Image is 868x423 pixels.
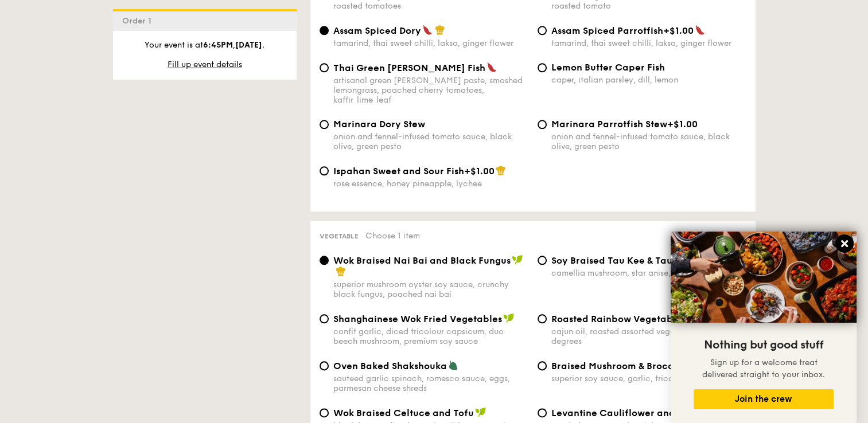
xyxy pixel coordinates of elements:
[835,234,854,253] button: Close
[320,408,329,417] input: Wok Braised Celtuce and Tofublack fungus, diced carrot, goji berry, superior ginger sauce
[512,254,523,265] img: icon-vegan.f8ff3823.svg
[320,26,329,35] input: Assam Spiced Dorytamarind, thai sweet chilli, laksa, ginger flower
[435,25,445,35] img: icon-chef-hat.a58ddaea.svg
[496,165,506,175] img: icon-chef-hat.a58ddaea.svg
[333,132,528,151] div: onion and fennel-infused tomato sauce, black olive, green pesto
[551,38,746,48] div: tamarind, thai sweet chilli, laksa, ginger flower
[551,361,685,371] span: Braised Mushroom & Broccoli
[320,361,329,370] input: Oven Baked Shakshoukasauteed garlic spinach, romesco sauce, eggs, parmesan cheese shreds
[333,62,485,73] span: Thai Green [PERSON_NAME] Fish
[333,76,528,105] div: artisanal green [PERSON_NAME] paste, smashed lemongrass, poached cherry tomatoes, kaffir lime leaf
[333,38,528,48] div: tamarind, thai sweet chilli, laksa, ginger flower
[538,361,547,370] input: Braised Mushroom & Broccolisuperior soy sauce, garlic, tricolour capsicum
[551,374,746,383] div: superior soy sauce, garlic, tricolour capsicum
[538,314,547,323] input: Roasted Rainbow Vegetablescajun oil, roasted assorted vegetables at 250 degrees
[320,63,329,72] input: Thai Green [PERSON_NAME] Fishartisanal green [PERSON_NAME] paste, smashed lemongrass, poached che...
[475,407,486,417] img: icon-vegan.f8ff3823.svg
[320,314,329,323] input: Shanghainese Wok Fried Vegetablesconfit garlic, diced tricolour capsicum, duo beech mushroom, pre...
[551,62,665,73] span: Lemon Butter Caper Fish
[704,338,823,352] span: Nothing but good stuff
[538,256,547,265] input: ⁠Soy Braised Tau Kee & Tau Pokcamellia mushroom, star anise, [PERSON_NAME]
[551,132,746,151] div: onion and fennel-infused tomato sauce, black olive, green pesto
[168,60,242,69] span: Fill up event details
[235,40,262,50] strong: [DATE]
[538,408,547,417] input: Levantine Cauliflower and Hummusroasted sesame paste, pink peppercorn, fennel seed
[538,26,547,35] input: Assam Spiced Parrotfish+$1.00tamarind, thai sweet chilli, laksa, ginger flower
[551,268,746,278] div: camellia mushroom, star anise, [PERSON_NAME]
[333,374,528,393] div: sauteed garlic spinach, romesco sauce, eggs, parmesan cheese shreds
[464,166,495,177] span: +$1.00
[336,266,346,276] img: icon-chef-hat.a58ddaea.svg
[551,75,746,85] div: caper, italian parsley, dill, lemon
[122,40,287,51] p: Your event is at , .
[551,119,667,130] span: Marinara Parrotfish Stew
[333,327,528,346] div: confit garlic, diced tricolour capsicum, duo beech mushroom, premium soy sauce
[365,231,420,241] span: Choose 1 item
[320,256,329,265] input: Wok Braised Nai Bai and Black Fungussuperior mushroom oyster soy sauce, crunchy black fungus, poa...
[538,120,547,129] input: Marinara Parrotfish Stew+$1.00onion and fennel-infused tomato sauce, black olive, green pesto
[551,314,686,324] span: Roasted Rainbow Vegetables
[448,360,458,370] img: icon-vegetarian.fe4039eb.svg
[320,166,329,175] input: Ispahan Sweet and Sour Fish+$1.00rose essence, honey pineapple, lychee
[422,25,433,35] img: icon-spicy.37a8142b.svg
[333,25,421,36] span: Assam Spiced Dory
[551,255,691,266] span: ⁠Soy Braised Tau Kee & Tau Pok
[694,389,834,409] button: Join the crew
[551,408,717,418] span: Levantine Cauliflower and Hummus
[695,25,705,35] img: icon-spicy.37a8142b.svg
[333,255,511,266] span: Wok Braised Nai Bai and Black Fungus
[551,25,663,36] span: Assam Spiced Parrotfish
[333,166,464,177] span: Ispahan Sweet and Sour Fish
[333,408,474,418] span: Wok Braised Celtuce and Tofu
[333,314,502,324] span: Shanghainese Wok Fried Vegetables
[333,179,528,189] div: rose essence, honey pineapple, lychee
[702,358,825,379] span: Sign up for a welcome treat delivered straight to your inbox.
[333,280,528,299] div: superior mushroom oyster soy sauce, crunchy black fungus, poached nai bai
[486,62,497,72] img: icon-spicy.37a8142b.svg
[333,361,447,371] span: Oven Baked Shakshouka
[663,25,694,36] span: +$1.00
[320,232,359,240] span: Vegetable
[333,119,425,130] span: Marinara Dory Stew
[538,63,547,72] input: Lemon Butter Caper Fishcaper, italian parsley, dill, lemon
[551,327,746,346] div: cajun oil, roasted assorted vegetables at 250 degrees
[503,313,515,323] img: icon-vegan.f8ff3823.svg
[122,16,156,26] span: Order 1
[320,120,329,129] input: Marinara Dory Stewonion and fennel-infused tomato sauce, black olive, green pesto
[667,119,698,130] span: +$1.00
[671,232,857,323] img: DSC07876-Edit02-Large.jpeg
[203,40,233,50] strong: 6:45PM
